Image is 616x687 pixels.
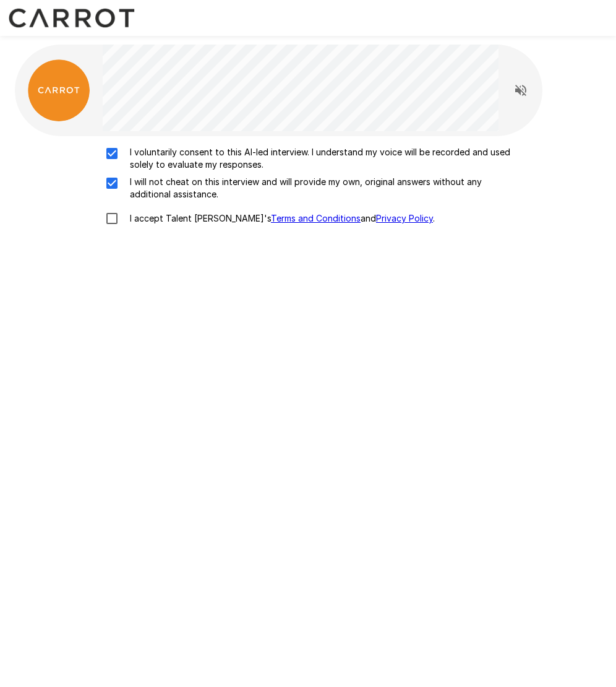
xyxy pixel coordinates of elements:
[125,146,517,171] p: I voluntarily consent to this AI-led interview. I understand my voice will be recorded and used s...
[28,59,90,121] img: carrot_logo.png
[508,78,533,103] button: Read questions aloud
[125,212,435,225] p: I accept Talent [PERSON_NAME]'s and .
[125,176,517,201] p: I will not cheat on this interview and will provide my own, original answers without any addition...
[271,213,361,223] a: Terms and Conditions
[376,213,433,223] a: Privacy Policy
